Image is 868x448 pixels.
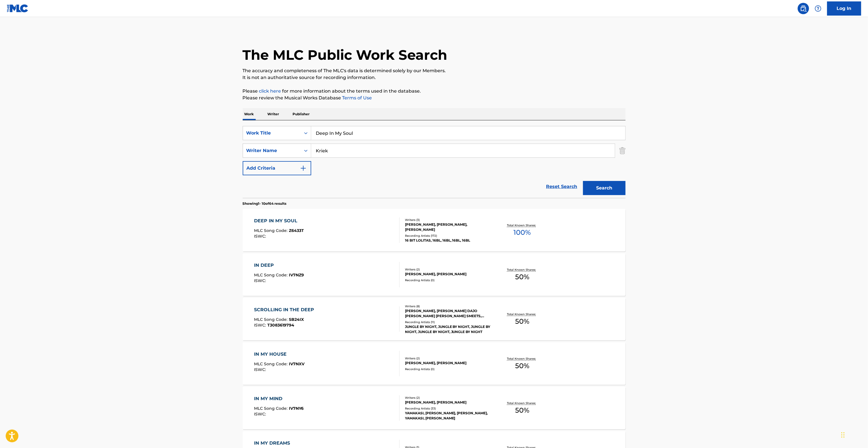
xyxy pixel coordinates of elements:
a: Public Search [798,3,809,14]
p: Please for more information about the terms used in the database. [243,88,626,95]
p: Total Known Shares: [507,223,538,227]
a: click here [259,88,281,94]
div: Recording Artists ( 0 ) [405,367,490,371]
span: IV7NXV [289,361,304,366]
span: IV7NZ9 [289,272,304,278]
span: 50 % [515,405,529,415]
span: ISWC : [254,367,267,372]
p: Total Known Shares: [507,268,538,272]
p: Total Known Shares: [507,357,538,361]
div: [PERSON_NAME], [PERSON_NAME] [405,360,490,366]
div: Recording Artists ( 0 ) [405,278,490,282]
a: Log In [827,1,861,16]
span: ISWC : [254,323,267,328]
div: Drag [841,426,845,443]
img: 9d2ae6d4665cec9f34b9.svg [300,165,307,172]
div: Recording Artists ( 33 ) [405,406,490,411]
a: Terms of Use [341,95,372,101]
span: T3083619794 [267,323,294,328]
p: Showing 1 - 10 of 64 results [243,201,287,206]
span: MLC Song Code : [254,272,289,278]
div: Writers ( 2 ) [405,396,490,400]
span: 100 % [514,227,531,238]
div: JUNGLE BY NIGHT, JUNGLE BY NIGHT, JUNGLE BY NIGHT, JUNGLE BY NIGHT, JUNGLE BY NIGHT [405,324,490,334]
img: help [815,5,822,12]
p: It is not an authoritative source for recording information. [243,74,626,81]
div: Recording Artists ( 11 ) [405,320,490,324]
p: Total Known Shares: [507,312,538,316]
button: Search [583,181,626,195]
div: IN MY HOUSE [254,351,304,358]
a: Reset Search [543,180,580,193]
span: ISWC : [254,411,267,417]
a: DEEP IN MY SOULMLC Song Code:Z6433TISWC:Writers (3)[PERSON_NAME], [PERSON_NAME], [PERSON_NAME]Rec... [243,209,626,251]
span: MLC Song Code : [254,228,289,233]
p: Publisher [291,108,312,120]
img: MLC Logo [7,4,29,12]
div: SCROLLING IN THE DEEP [254,306,317,313]
span: 50 % [515,361,529,371]
a: SCROLLING IN THE DEEPMLC Song Code:SB24IXISWC:T3083619794Writers (8)[PERSON_NAME], [PERSON_NAME] ... [243,298,626,340]
iframe: Chat Widget [840,421,868,448]
a: IN DEEPMLC Song Code:IV7NZ9ISWC:Writers (2)[PERSON_NAME], [PERSON_NAME]Recording Artists (0)Total... [243,253,626,296]
div: [PERSON_NAME], [PERSON_NAME], [PERSON_NAME] [405,222,490,232]
div: IN MY DREAMS [254,440,304,447]
div: Writers ( 2 ) [405,267,490,272]
img: search [800,5,807,12]
div: Writers ( 8 ) [405,304,490,308]
div: Writer Name [246,147,297,154]
div: DEEP IN MY SOUL [254,217,304,224]
div: [PERSON_NAME], [PERSON_NAME] DAJO [PERSON_NAME] [PERSON_NAME] SMEETS, [PERSON_NAME], [PERSON_NAME... [405,308,490,319]
span: Z6433T [289,228,304,233]
span: MLC Song Code : [254,317,289,322]
div: 16 BIT LOLITAS, 16BL, 16BL, 16BL, 16BL [405,238,490,243]
div: Help [812,3,824,14]
h1: The MLC Public Work Search [243,46,447,63]
span: ISWC : [254,234,267,239]
span: ISWC : [254,278,267,283]
span: SB24IX [289,317,304,322]
p: Total Known Shares: [507,401,538,405]
div: Writers ( 2 ) [405,356,490,360]
div: Writers ( 3 ) [405,218,490,222]
div: IN DEEP [254,262,304,269]
span: 50 % [515,272,529,282]
p: Writer [266,108,281,120]
span: IV7NY6 [289,406,304,411]
p: Work [243,108,256,120]
img: Delete Criterion [619,144,626,158]
div: IN MY MIND [254,395,304,402]
button: Add Criteria [243,161,311,175]
div: Work Title [246,130,297,136]
div: [PERSON_NAME], [PERSON_NAME] [405,272,490,277]
div: YAMAKASI, [PERSON_NAME], [PERSON_NAME], YAMAKASI, [PERSON_NAME] [405,411,490,421]
span: 50 % [515,316,529,327]
span: MLC Song Code : [254,361,289,366]
p: The accuracy and completeness of The MLC's data is determined solely by our Members. [243,67,626,74]
div: [PERSON_NAME], [PERSON_NAME] [405,400,490,405]
div: Recording Artists ( 172 ) [405,234,490,238]
a: IN MY HOUSEMLC Song Code:IV7NXVISWC:Writers (2)[PERSON_NAME], [PERSON_NAME]Recording Artists (0)T... [243,342,626,385]
a: IN MY MINDMLC Song Code:IV7NY6ISWC:Writers (2)[PERSON_NAME], [PERSON_NAME]Recording Artists (33)Y... [243,387,626,429]
p: Please review the Musical Works Database [243,95,626,101]
span: MLC Song Code : [254,406,289,411]
form: Search Form [243,126,626,198]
